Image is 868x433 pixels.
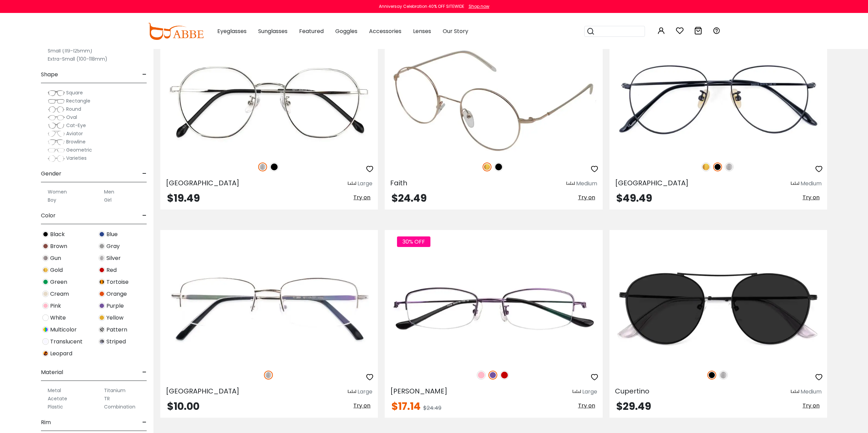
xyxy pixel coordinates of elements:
[469,3,489,10] div: Shop now
[48,90,65,96] img: Square.png
[104,386,126,395] label: Titanium
[258,27,288,35] span: Sunglasses
[390,386,447,396] span: [PERSON_NAME]
[573,389,581,395] img: size ruler
[578,402,595,409] span: Try on
[42,231,49,237] img: Black
[48,196,56,204] label: Boy
[616,399,651,414] span: $29.49
[104,403,135,411] label: Combination
[66,89,83,96] span: Square
[615,386,649,396] span: Cupertino
[48,147,65,154] img: Geometric.png
[66,130,83,137] span: Aviator
[800,388,822,396] div: Medium
[99,231,105,237] img: Blue
[50,254,61,262] span: Gun
[148,23,204,40] img: abbeglasses.com
[348,181,356,186] img: size ruler
[369,27,401,35] span: Accessories
[42,291,49,297] img: Cream
[106,290,127,298] span: Orange
[99,267,105,273] img: Red
[42,279,49,285] img: Green
[392,399,421,414] span: $17.14
[791,181,799,186] img: size ruler
[385,46,602,155] img: Gold Faith - Metal ,Adjust Nose Pads
[353,402,370,409] span: Try on
[264,371,273,380] img: Silver
[48,130,65,137] img: Aviator.png
[41,66,58,83] span: Shape
[106,230,118,238] span: Blue
[258,163,267,171] img: Silver
[616,191,652,205] span: $49.49
[142,414,147,431] span: -
[48,395,67,403] label: Acetate
[66,138,86,145] span: Browline
[609,254,827,363] img: Black Cupertino - Metal ,Adjust Nose Pads
[392,191,427,205] span: $24.49
[351,193,372,202] button: Try on
[167,399,200,414] span: $10.00
[48,403,63,411] label: Plastic
[390,178,407,188] span: Faith
[803,402,820,409] span: Try on
[50,314,66,322] span: White
[800,180,822,188] div: Medium
[50,290,69,298] span: Cream
[379,3,464,10] div: Anniversay Celebration 40% OFF SITEWIDE
[348,389,356,395] img: size ruler
[106,338,126,346] span: Striped
[167,191,200,205] span: $19.49
[385,254,602,363] img: Purple Amanda - Metal ,Adjust Nose Pads
[50,302,61,310] span: Pink
[42,267,49,273] img: Gold
[567,181,575,186] img: size ruler
[299,27,324,35] span: Featured
[160,46,378,155] img: Silver Singapore - Metal ,Adjust Nose Pads
[488,371,497,380] img: Purple
[41,166,61,182] span: Gender
[106,314,123,322] span: Yellow
[99,338,105,345] img: Striped
[609,46,827,155] img: Black Nepal - Titanium ,Adjust Nose Pads
[166,178,239,188] span: [GEOGRAPHIC_DATA]
[725,163,734,171] img: Silver
[48,47,92,55] label: Small (119-125mm)
[443,27,468,35] span: Our Story
[791,389,799,395] img: size ruler
[615,178,689,188] span: [GEOGRAPHIC_DATA]
[99,243,105,249] img: Gray
[48,139,65,145] img: Browline.png
[50,338,83,346] span: Translucent
[166,386,239,396] span: [GEOGRAPHIC_DATA]
[41,207,56,224] span: Color
[106,326,127,334] span: Pattern
[142,66,147,83] span: -
[142,166,147,182] span: -
[357,388,372,396] div: Large
[99,326,105,333] img: Pattern
[106,242,120,250] span: Gray
[713,163,722,171] img: Black
[397,236,430,247] span: 30% OFF
[719,371,728,380] img: Silver
[217,27,247,35] span: Eyeglasses
[142,364,147,381] span: -
[42,243,49,249] img: Brown
[66,106,81,112] span: Round
[48,98,65,105] img: Rectangle.png
[50,278,67,286] span: Green
[582,388,597,396] div: Large
[707,371,716,380] img: Black
[106,278,129,286] span: Tortoise
[160,254,378,363] img: Silver Gabon - Metal ,Adjust Nose Pads
[500,371,509,380] img: Red
[42,303,49,309] img: Pink
[576,193,597,202] button: Try on
[800,193,822,202] button: Try on
[48,155,65,162] img: Varieties.png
